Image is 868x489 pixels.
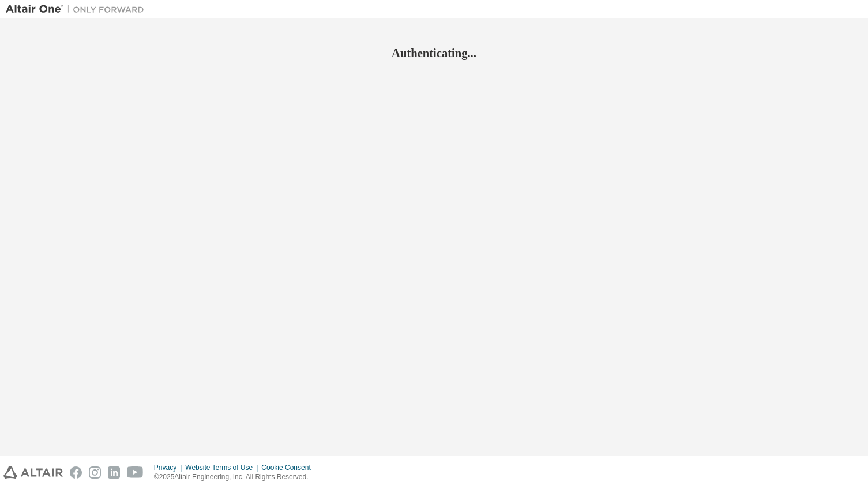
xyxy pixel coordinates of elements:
[154,472,318,482] p: © 2025 Altair Engineering, Inc. All Rights Reserved.
[3,466,63,479] img: altair_logo.svg
[108,466,120,479] img: linkedin.svg
[6,46,862,61] h2: Authenticating...
[185,463,261,472] div: Website Terms of Use
[127,466,144,479] img: youtube.svg
[70,466,82,479] img: facebook.svg
[154,463,185,472] div: Privacy
[6,3,150,15] img: Altair One
[89,466,101,479] img: instagram.svg
[261,463,317,472] div: Cookie Consent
